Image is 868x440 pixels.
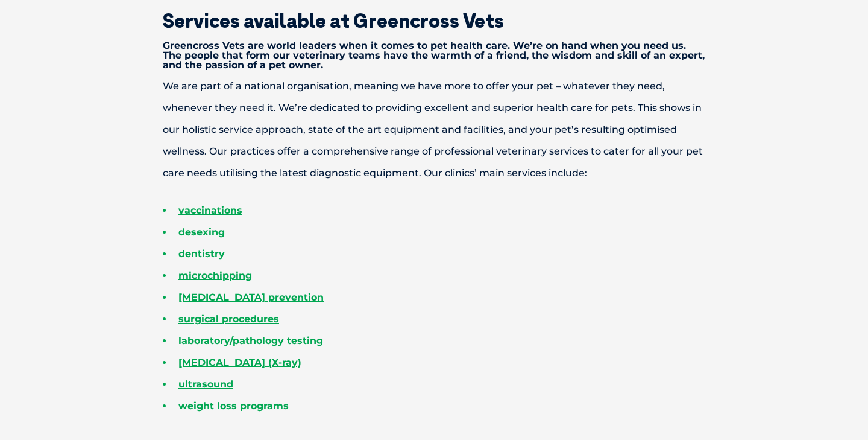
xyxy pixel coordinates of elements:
a: ultrasound [178,378,233,390]
a: surgical procedures [178,313,279,325]
strong: Greencross Vets are world leaders when it comes to pet health care. We’re on hand when you need u... [163,40,705,71]
a: [MEDICAL_DATA] prevention [178,292,324,303]
a: microchipping [178,270,252,281]
a: weight loss programs [178,400,289,412]
a: [MEDICAL_DATA] (X-ray) [178,357,301,368]
a: vaccinations [178,205,242,216]
a: laboratory/pathology testing [178,335,323,346]
a: dentistry [178,248,225,260]
p: We are part of a national organisation, meaning we have more to offer your pet – whatever they ne... [121,75,747,184]
a: desexing [178,226,225,238]
h2: Services available at Greencross Vets [121,11,747,30]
